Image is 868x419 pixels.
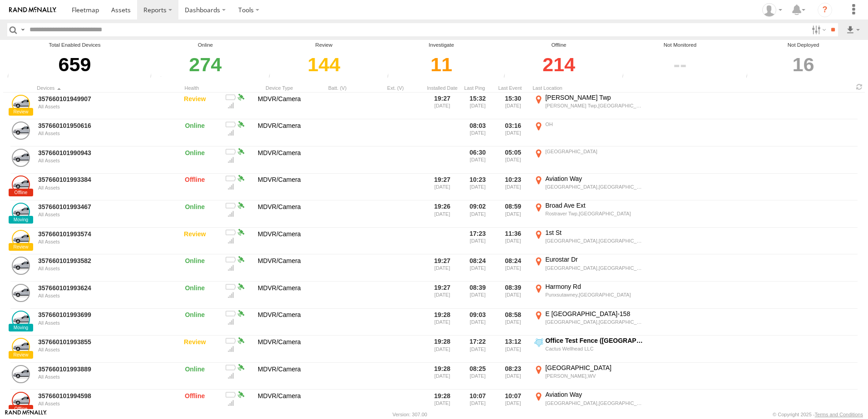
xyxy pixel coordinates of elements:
a: 357660101993384 [38,175,163,184]
div: Last Event GSM Signal Strength [226,102,236,110]
div: Version: 307.00 [393,412,427,417]
div: Last Event GSM Signal Strength [226,291,236,299]
div: 19:28 [DATE] [426,390,458,416]
div: MDVR/Camera [252,93,306,119]
div: Last Event GSM Signal Strength [226,263,236,272]
div: MDVR/Camera [252,390,306,416]
div: MDVR/Camera [252,175,306,200]
label: Click to View Event Location [533,283,646,308]
div: Last Event GSM Signal Strength [226,345,236,353]
div: MDVR/Camera [252,201,306,227]
div: MDVR/Camera [252,336,306,362]
div: Last Event GSM Signal Strength [226,156,236,164]
div: Offline [168,390,222,416]
a: Click to View Device Details [12,311,30,329]
div: 10:07 [DATE] [462,390,493,416]
div: 13:12 [DATE] [497,336,529,362]
div: No battery health information received from this device. [226,147,236,156]
div: 08:39 [DATE] [497,283,529,308]
a: Click to View Device Details [12,257,30,275]
div: MDVR/Camera [252,310,306,335]
div: E [GEOGRAPHIC_DATA]-158 [545,310,645,318]
div: All Assets [38,266,163,271]
div: Review [266,41,382,49]
div: 15:32 [DATE] [462,93,493,119]
div: Online [148,41,263,49]
div: All Assets [38,104,163,109]
div: No battery health information received from this device. [226,201,236,209]
div: Last Event GSM Signal Strength [226,372,236,380]
div: 08:23 [DATE] [497,364,529,389]
div: [GEOGRAPHIC_DATA] [545,364,645,372]
div: No battery health information received from this device. [226,120,236,128]
div: Last Event GSM Signal Strength [226,318,236,326]
div: Office Test Fence ([GEOGRAPHIC_DATA]) [545,336,645,345]
a: Click to View Device Details [12,175,30,194]
div: All Assets [38,131,163,136]
a: 357660101993699 [38,311,163,319]
div: Last Event GSM Signal Strength [226,399,236,407]
div: Harmony Rd [545,283,645,291]
div: Click to filter by Not Deployed [743,49,863,80]
div: Last Event GSM Signal Strength [226,209,236,218]
div: MDVR/Camera [252,147,306,173]
label: Click to View Event Location [533,229,646,254]
div: [PERSON_NAME] Twp,[GEOGRAPHIC_DATA] [545,102,645,109]
div: Offline [168,175,222,200]
div: Last Event GPS Signal Strength [236,175,246,183]
div: Last Event GPS Signal Strength [236,255,246,263]
div: Installed Date [426,85,458,91]
div: 19:27 [DATE] [426,283,458,308]
div: Click to Sort [37,85,164,91]
div: Click to filter by Not Monitored [619,49,740,80]
div: 08:59 [DATE] [497,201,529,227]
div: Last Event GPS Signal Strength [236,390,246,399]
div: Broad Ave Ext [545,201,645,209]
a: Click to View Device Details [12,284,30,302]
div: No battery health information received from this device. [226,175,236,183]
div: Last Event GSM Signal Strength [226,183,236,191]
div: Last Event GPS Signal Strength [236,93,246,102]
div: Click to Sort [497,85,529,91]
div: [GEOGRAPHIC_DATA],[GEOGRAPHIC_DATA] [545,184,645,190]
div: Online [168,255,222,281]
div: 19:27 [DATE] [426,93,458,119]
div: Offline [501,41,616,49]
div: Last Event GSM Signal Strength [226,237,236,245]
div: Aviation Way [545,175,645,183]
div: Device Type [252,85,306,91]
div: Last Event GPS Signal Strength [236,336,246,345]
label: Click to View Event Location [533,93,646,119]
div: Online [168,364,222,389]
div: Cactus Wellhead LLC [545,346,645,352]
div: 19:28 [DATE] [426,336,458,362]
div: 11:36 [DATE] [497,229,529,254]
div: MDVR/Camera [252,229,306,254]
div: Number of devices that have communicated at least once in the last 6hrs [148,73,161,80]
div: Last Event GSM Signal Strength [226,128,236,136]
div: 08:24 [DATE] [462,255,493,281]
div: 09:02 [DATE] [462,201,493,227]
div: No battery health information received from this device. [226,283,236,291]
div: Online [168,120,222,146]
div: Online [168,310,222,335]
div: [GEOGRAPHIC_DATA],[GEOGRAPHIC_DATA] [545,238,645,244]
label: Click to View Event Location [533,120,646,146]
div: 15:30 [DATE] [497,93,529,119]
a: Click to View Device Details [12,203,30,221]
a: Terms and Conditions [815,412,863,417]
a: 357660101949907 [38,95,163,103]
div: MDVR/Camera [252,255,306,281]
div: No battery health information received from this device. [226,336,236,345]
div: 03:16 [DATE] [497,120,529,146]
div: 09:03 [DATE] [462,310,493,335]
div: 10:23 [DATE] [497,175,529,200]
div: Devices that have not communicated at least once with the server in the last 48hrs [501,73,514,80]
div: Devices that have not communicated with the server in the last 24hrs [385,73,398,80]
div: [PERSON_NAME],WV [545,373,645,379]
a: 357660101993855 [38,338,163,346]
div: No battery health information received from this device. [226,93,236,102]
a: 357660101990943 [38,149,163,157]
div: 08:58 [DATE] [497,310,529,335]
div: 08:39 [DATE] [462,283,493,308]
